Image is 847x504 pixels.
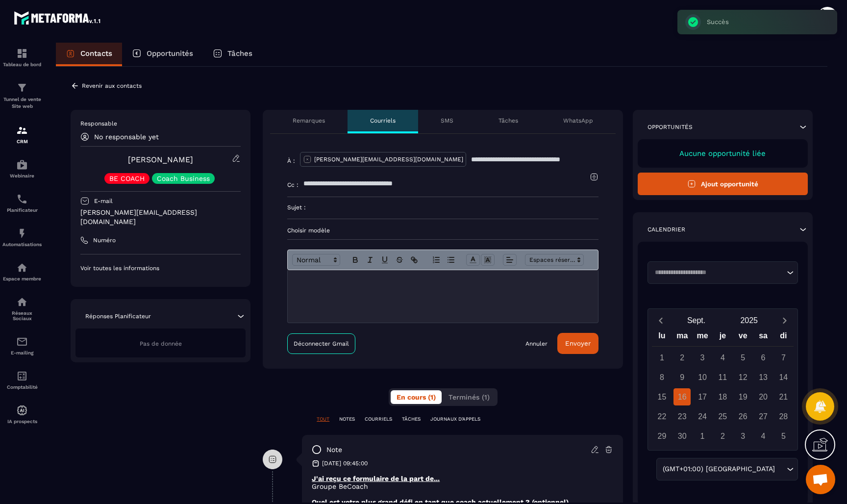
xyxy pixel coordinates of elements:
[430,416,480,423] p: JOURNAUX D'APPELS
[713,329,733,346] div: je
[755,408,772,425] div: 27
[656,458,798,480] div: Search for option
[734,349,751,366] div: 5
[673,388,691,405] div: 16
[2,384,42,390] p: Comptabilité
[16,82,28,94] img: formation
[733,329,753,346] div: ve
[673,408,691,425] div: 23
[2,75,42,117] a: formationformationTunnel de vente Site web
[317,416,329,423] p: TOUT
[122,43,203,66] a: Opportunités
[82,82,142,89] p: Revenir aux contacts
[287,181,299,189] p: Cc :
[2,254,42,289] a: automationsautomationsEspace membre
[694,388,711,405] div: 17
[339,416,355,423] p: NOTES
[777,464,784,475] input: Search for option
[653,369,671,386] div: 8
[94,197,113,205] p: E-mail
[694,349,711,366] div: 3
[755,349,772,366] div: 6
[2,350,42,355] p: E-mailing
[722,312,775,329] button: Open years overlay
[314,155,463,163] p: [PERSON_NAME][EMAIL_ADDRESS][DOMAIN_NAME]
[16,48,28,59] img: formation
[652,314,670,327] button: Previous month
[775,349,792,366] div: 7
[85,312,151,320] p: Réponses Planificateur
[2,117,42,151] a: formationformationCRM
[2,276,42,281] p: Espace membre
[2,96,42,110] p: Tunnel de vente Site web
[14,9,102,26] img: logo
[694,428,711,445] div: 1
[672,329,692,346] div: ma
[694,408,711,425] div: 24
[498,117,518,125] p: Tâches
[648,261,798,284] div: Search for option
[2,186,42,220] a: schedulerschedulerPlanificateur
[652,349,794,445] div: Calendar days
[16,193,28,205] img: scheduler
[16,296,28,308] img: social-network
[227,49,252,58] p: Tâches
[714,408,731,425] div: 25
[16,336,28,348] img: email
[714,369,731,386] div: 11
[734,428,751,445] div: 3
[312,482,613,490] p: Groupe BeCoach
[365,416,392,423] p: COURRIELS
[391,390,442,404] button: En cours (1)
[673,369,691,386] div: 9
[692,329,712,346] div: me
[753,329,773,346] div: sa
[694,369,711,386] div: 10
[326,445,342,454] p: note
[2,328,42,363] a: emailemailE-mailing
[2,289,42,328] a: social-networksocial-networkRéseaux Sociaux
[370,117,396,125] p: Courriels
[402,416,421,423] p: TÂCHES
[670,312,723,329] button: Open months overlay
[2,220,42,254] a: automationsautomationsAutomatisations
[2,139,42,144] p: CRM
[287,333,355,354] a: Déconnecter Gmail
[557,333,598,354] button: Envoyer
[755,388,772,405] div: 20
[2,40,42,75] a: formationformationTableau de bord
[714,349,731,366] div: 4
[648,149,798,158] p: Aucune opportunité liée
[128,155,193,164] a: [PERSON_NAME]
[448,393,490,401] span: Terminés (1)
[652,329,672,346] div: lu
[673,349,691,366] div: 2
[16,404,28,416] img: automations
[755,369,772,386] div: 13
[322,459,368,467] p: [DATE] 09:45:00
[16,227,28,239] img: automations
[648,226,685,233] p: Calendrier
[147,49,193,58] p: Opportunités
[653,428,671,445] div: 29
[2,207,42,213] p: Planificateur
[203,43,262,66] a: Tâches
[734,388,751,405] div: 19
[714,388,731,405] div: 18
[714,428,731,445] div: 2
[16,159,28,171] img: automations
[775,369,792,386] div: 14
[443,390,496,404] button: Terminés (1)
[2,62,42,67] p: Tableau de bord
[734,369,751,386] div: 12
[773,329,794,346] div: di
[80,264,241,272] p: Voir toutes les informations
[525,340,548,348] a: Annuler
[2,151,42,186] a: automationsautomationsWebinaire
[93,236,116,244] p: Numéro
[673,428,691,445] div: 30
[397,393,436,401] span: En cours (1)
[775,388,792,405] div: 21
[660,464,777,475] span: (GMT+01:00) [GEOGRAPHIC_DATA]
[287,157,295,165] p: À :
